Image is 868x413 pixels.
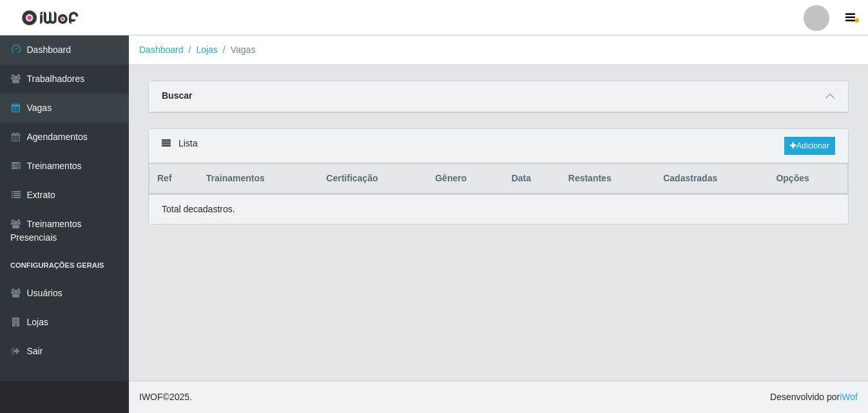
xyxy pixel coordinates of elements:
nav: breadcrumb [129,35,868,65]
th: Certificação [318,164,427,194]
th: Gênero [427,164,503,194]
a: Dashboard [139,45,184,55]
th: Ref [149,164,198,194]
th: Trainamentos [198,164,319,194]
a: Lojas [196,45,217,55]
img: CoreUI Logo [21,10,79,26]
th: Data [504,164,561,194]
th: Cadastradas [655,164,768,194]
p: Total de cadastros. [162,203,235,216]
th: Opções [768,164,847,194]
a: iWof [840,392,858,402]
li: Vagas [218,43,256,57]
span: IWOF [139,392,163,402]
div: Lista [149,129,848,163]
strong: Buscar [162,90,192,101]
th: Restantes [561,164,655,194]
span: Desenvolvido por [770,390,858,404]
a: Adicionar [784,137,835,155]
span: © 2025 . [139,390,192,404]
